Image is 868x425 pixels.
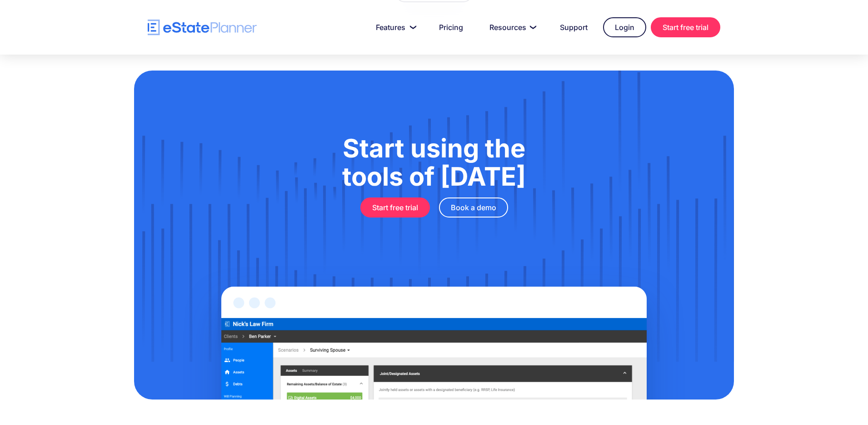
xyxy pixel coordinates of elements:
a: Support [549,18,599,36]
a: home [148,20,257,35]
h1: Start using the tools of [DATE] [180,134,688,191]
a: Resources [479,18,544,36]
a: Book a demo [439,197,508,218]
a: Pricing [428,18,474,36]
a: Start free trial [360,197,430,218]
a: Login [603,17,646,37]
a: Features [365,18,424,36]
a: Start free trial [651,17,720,37]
